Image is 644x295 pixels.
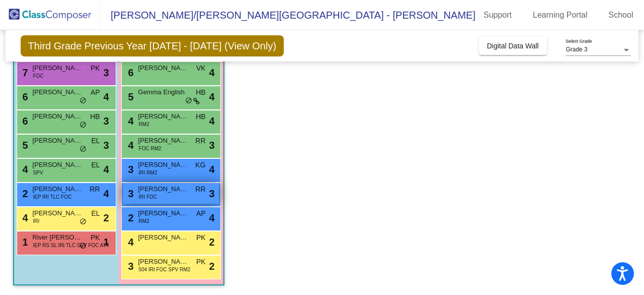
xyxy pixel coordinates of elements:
[20,188,28,199] span: 2
[195,136,205,146] span: RR
[196,232,206,243] span: PK
[138,208,189,218] span: [PERSON_NAME]
[126,67,134,78] span: 6
[33,193,72,201] span: IEP IRI TLC FOC
[103,162,109,177] span: 4
[209,138,214,153] span: 3
[209,186,214,201] span: 3
[139,266,191,273] span: 504 IRI FOC SPV RM2
[138,232,189,243] span: [PERSON_NAME]
[138,111,189,122] span: [PERSON_NAME]
[91,63,100,74] span: PK
[209,113,214,129] span: 4
[90,111,100,122] span: HB
[103,210,109,225] span: 2
[139,169,157,176] span: IRI RM2
[126,115,134,127] span: 4
[209,210,214,225] span: 4
[138,63,189,73] span: [PERSON_NAME][DEMOGRAPHIC_DATA]
[20,140,28,151] span: 5
[209,234,214,250] span: 2
[33,63,83,73] span: [PERSON_NAME]
[20,67,28,78] span: 7
[91,87,100,98] span: AP
[139,217,149,225] span: RM2
[91,208,100,219] span: EL
[196,63,206,74] span: VK
[525,7,596,23] a: Learning Portal
[139,145,162,152] span: FOC RM2
[479,37,547,55] button: Digital Data Wall
[138,87,189,97] span: Gemma English
[20,115,28,127] span: 6
[209,89,214,104] span: 4
[79,145,87,153] span: do_not_disturb_alt
[79,97,87,105] span: do_not_disturb_alt
[33,111,83,122] span: [PERSON_NAME]
[126,237,134,248] span: 4
[91,160,100,170] span: EL
[101,7,475,23] span: [PERSON_NAME]/[PERSON_NAME][GEOGRAPHIC_DATA] - [PERSON_NAME]
[126,261,134,272] span: 3
[126,164,134,175] span: 3
[103,65,109,80] span: 3
[79,242,87,250] span: do_not_disturb_alt
[196,257,206,267] span: PK
[103,113,109,129] span: 3
[138,257,189,267] span: [PERSON_NAME]
[139,121,149,128] span: RM2
[79,121,87,129] span: do_not_disturb_alt
[91,232,100,243] span: PK
[209,65,214,80] span: 4
[20,164,28,175] span: 4
[33,232,83,243] span: River [PERSON_NAME]
[196,208,206,219] span: AP
[103,234,109,250] span: 1
[487,42,539,50] span: Digital Data Wall
[126,188,134,199] span: 3
[103,89,109,104] span: 4
[33,208,83,218] span: [PERSON_NAME]
[20,237,28,248] span: 1
[91,136,100,146] span: EL
[138,184,189,194] span: [PERSON_NAME]
[185,97,192,105] span: do_not_disturb_alt
[33,217,40,225] span: IRI
[33,184,83,194] span: [PERSON_NAME]
[33,72,44,80] span: FOC
[20,212,28,223] span: 4
[90,184,100,195] span: RR
[103,186,109,201] span: 4
[196,87,205,98] span: HB
[20,91,28,102] span: 6
[195,160,205,170] span: KG
[209,162,214,177] span: 4
[33,160,83,170] span: [PERSON_NAME]
[139,193,157,201] span: IRI FOC
[21,35,284,56] span: Third Grade Previous Year [DATE] - [DATE] (View Only)
[33,169,43,176] span: SPV
[138,136,189,146] span: [PERSON_NAME]
[196,111,205,122] span: HB
[126,140,134,151] span: 4
[475,7,520,23] a: Support
[103,138,109,153] span: 3
[195,184,205,195] span: RR
[601,7,641,23] a: School
[33,87,83,97] span: [PERSON_NAME]
[126,91,134,102] span: 5
[126,212,134,223] span: 2
[209,259,214,274] span: 2
[79,218,87,226] span: do_not_disturb_alt
[566,46,587,53] span: Grade 3
[33,242,109,249] span: IEP RS SL IRI TLC SEV FOC ATT
[138,160,189,170] span: [PERSON_NAME]
[33,136,83,146] span: [PERSON_NAME]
